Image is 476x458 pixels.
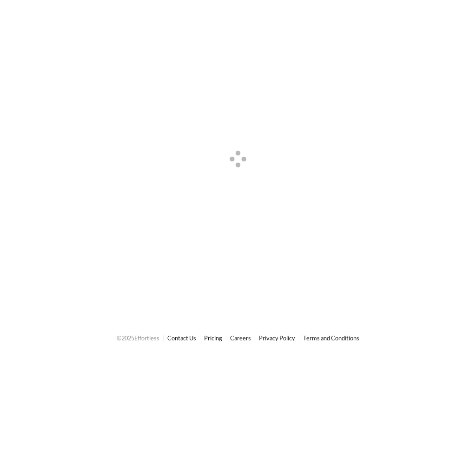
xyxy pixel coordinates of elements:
[259,334,295,342] a: Privacy Policy
[117,334,159,342] span: © 2025 Effortless
[303,334,359,342] a: Terms and Conditions
[230,334,251,342] a: Careers
[167,334,196,342] a: Contact Us
[204,334,222,342] a: Pricing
